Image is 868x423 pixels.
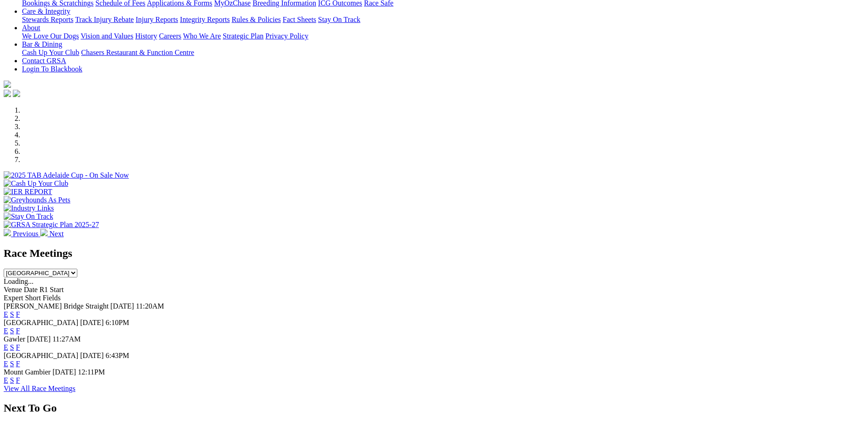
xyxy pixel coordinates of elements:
[22,49,864,57] div: Bar & Dining
[22,40,62,48] a: Bar & Dining
[22,57,66,65] a: Contact GRSA
[106,352,129,359] span: 6:43PM
[24,286,38,293] span: Date
[81,49,194,56] a: Chasers Restaurant & Function Centre
[27,335,51,343] span: [DATE]
[4,343,8,351] a: E
[106,319,129,326] span: 6:10PM
[4,204,54,212] img: Industry Links
[22,65,82,73] a: Login To Blackbook
[22,16,73,23] a: Stewards Reports
[110,302,134,310] span: [DATE]
[40,229,48,236] img: chevron-right-pager-white.svg
[39,286,64,293] span: R1 Start
[4,335,25,343] span: Gawler
[4,310,8,318] a: E
[10,343,14,351] a: S
[4,196,70,204] img: Greyhounds As Pets
[16,360,20,368] a: F
[16,343,20,351] a: F
[4,230,40,238] a: Previous
[43,294,60,302] span: Fields
[4,81,11,88] img: logo-grsa-white.png
[318,16,360,23] a: Stay On Track
[4,277,33,285] span: Loading...
[10,360,14,368] a: S
[4,368,51,376] span: Mount Gambier
[4,221,99,229] img: GRSA Strategic Plan 2025-27
[4,376,8,384] a: E
[136,302,164,310] span: 11:20AM
[16,327,20,335] a: F
[4,352,78,359] span: [GEOGRAPHIC_DATA]
[16,310,20,318] a: F
[22,7,70,15] a: Care & Integrity
[25,294,41,302] span: Short
[22,24,40,32] a: About
[135,16,178,23] a: Injury Reports
[4,294,23,302] span: Expert
[16,376,20,384] a: F
[265,32,308,40] a: Privacy Policy
[183,32,221,40] a: Who We Are
[4,402,864,414] h2: Next To Go
[22,16,864,24] div: Care & Integrity
[40,230,64,238] a: Next
[4,319,78,326] span: [GEOGRAPHIC_DATA]
[22,32,864,40] div: About
[4,327,8,335] a: E
[53,335,81,343] span: 11:27AM
[75,16,134,23] a: Track Injury Rebate
[80,319,104,326] span: [DATE]
[49,230,64,238] span: Next
[10,376,14,384] a: S
[180,16,230,23] a: Integrity Reports
[4,188,52,196] img: IER REPORT
[283,16,316,23] a: Fact Sheets
[159,32,181,40] a: Careers
[4,360,8,368] a: E
[4,286,22,293] span: Venue
[10,310,14,318] a: S
[4,302,108,310] span: [PERSON_NAME] Bridge Straight
[81,32,133,40] a: Vision and Values
[4,229,11,236] img: chevron-left-pager-white.svg
[232,16,281,23] a: Rules & Policies
[13,230,38,238] span: Previous
[22,32,79,40] a: We Love Our Dogs
[4,247,864,260] h2: Race Meetings
[4,179,68,188] img: Cash Up Your Club
[80,352,104,359] span: [DATE]
[4,171,129,179] img: 2025 TAB Adelaide Cup - On Sale Now
[135,32,157,40] a: History
[4,212,53,221] img: Stay On Track
[22,49,79,56] a: Cash Up Your Club
[13,90,20,97] img: twitter.svg
[53,368,76,376] span: [DATE]
[78,368,105,376] span: 12:11PM
[223,32,264,40] a: Strategic Plan
[4,385,75,392] a: View All Race Meetings
[4,90,11,97] img: facebook.svg
[10,327,14,335] a: S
